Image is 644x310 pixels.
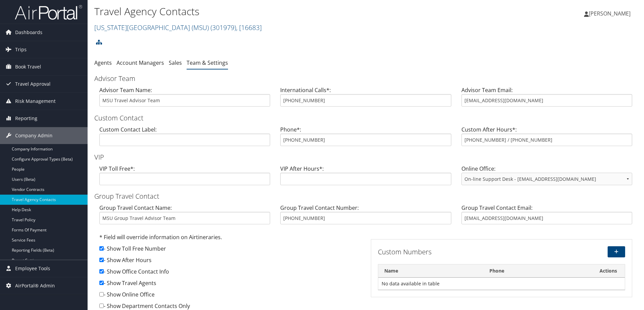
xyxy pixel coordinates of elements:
div: Group Travel Contact Email: [456,204,637,230]
span: Dashboards [15,24,42,41]
div: - Show Travel Agents [99,279,361,290]
h3: Advisor Team [94,74,637,83]
div: * Field will override information on Airtineraries. [99,233,361,245]
a: Team & Settings [187,59,228,66]
span: Employee Tools [15,260,50,277]
span: [PERSON_NAME] [589,10,631,17]
div: - Show Toll Free Number [99,245,361,256]
div: VIP After Hours*: [275,165,456,191]
div: - Show Online Office [99,290,361,302]
div: Group Travel Contact Number: [275,204,456,230]
span: Company Admin [15,127,53,144]
td: No data available in table [378,278,625,290]
div: Custom Contact Label: [94,125,275,151]
span: Reporting [15,110,37,127]
a: Agents [94,59,112,66]
span: Trips [15,41,27,58]
a: Sales [169,59,182,66]
div: Online Office: [456,165,637,191]
div: Group Travel Contact Name: [94,204,275,230]
div: - Show After Hours [99,256,361,267]
span: , [ 16683 ] [236,23,262,32]
div: - Show Office Contact Info [99,267,361,279]
th: Name: activate to sort column descending [378,264,483,278]
th: Phone: activate to sort column ascending [483,264,592,278]
th: Actions: activate to sort column ascending [592,264,625,278]
div: Advisor Team Name: [94,86,275,112]
span: Book Travel [15,58,41,75]
span: ( 301979 ) [211,23,236,32]
div: International Calls*: [275,86,456,112]
span: AirPortal® Admin [15,277,55,294]
a: [US_STATE][GEOGRAPHIC_DATA] (MSU) [94,23,262,32]
h3: Group Travel Contact [94,192,637,201]
div: Phone*: [275,125,456,151]
h3: VIP [94,152,637,162]
h3: Custom Contact [94,113,637,123]
img: airportal-logo.png [15,4,82,20]
h1: Travel Agency Contacts [94,4,456,19]
a: [PERSON_NAME] [584,3,637,24]
span: Travel Approval [15,76,51,92]
h3: Custom Numbers [378,247,541,257]
a: Account Managers [117,59,164,66]
div: Custom After Hours*: [456,125,637,151]
span: Risk Management [15,93,56,110]
div: VIP Toll Free*: [94,165,275,191]
div: Advisor Team Email: [456,86,637,112]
